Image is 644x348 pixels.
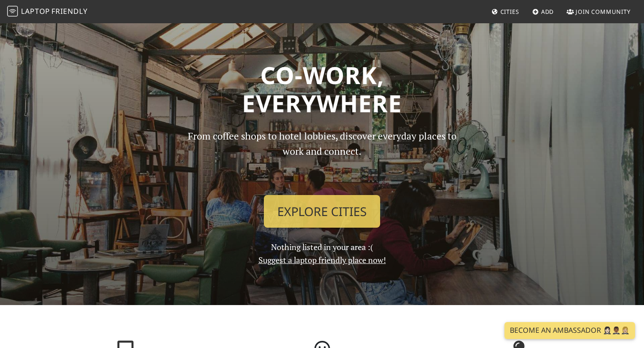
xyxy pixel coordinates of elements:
span: Laptop [21,6,50,16]
a: LaptopFriendly LaptopFriendly [7,4,88,20]
span: Cities [500,8,519,16]
span: Add [541,8,554,16]
a: Explore Cities [264,195,380,228]
span: Join Community [576,8,631,16]
p: From coffee shops to hotel lobbies, discover everyday places to work and connect. [180,128,464,188]
h1: Co-work, Everywhere [32,61,612,118]
a: Add [529,4,558,20]
div: Nothing listed in your area :( [174,128,470,267]
a: Become an Ambassador 🤵🏻‍♀️🤵🏾‍♂️🤵🏼‍♀️ [504,322,635,339]
img: LaptopFriendly [7,6,18,17]
span: Friendly [51,6,87,16]
a: Cities [488,4,523,20]
a: Join Community [563,4,634,20]
a: Suggest a laptop friendly place now! [258,255,386,265]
